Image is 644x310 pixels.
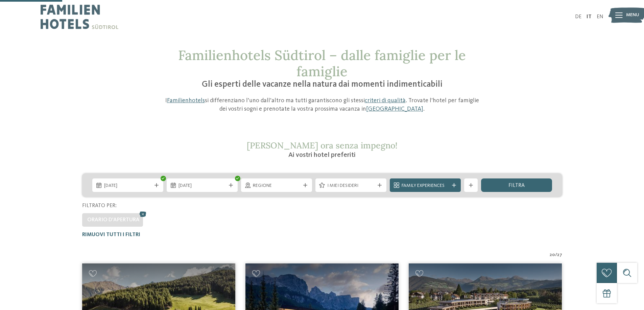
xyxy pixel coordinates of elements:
[555,252,557,258] span: /
[365,97,406,104] a: criteri di qualità
[82,203,117,208] span: Filtrato per:
[178,47,466,80] span: Familienhotels Südtirol – dalle famiglie per le famiglie
[167,97,205,104] a: Familienhotels
[597,14,603,20] a: EN
[247,140,398,151] span: [PERSON_NAME] ora senza impegno!
[178,182,226,189] span: [DATE]
[82,232,140,237] span: Rimuovi tutti i filtri
[162,96,483,113] p: I si differenziano l’uno dall’altro ma tutti garantiscono gli stessi . Trovate l’hotel per famigl...
[575,14,581,20] a: DE
[202,80,443,89] span: Gli esperti delle vacanze nella natura dai momenti indimenticabili
[104,182,151,189] span: [DATE]
[402,182,449,189] span: Family Experiences
[327,182,375,189] span: I miei desideri
[253,182,300,189] span: Regione
[626,12,639,19] span: Menu
[87,217,140,223] span: Orario d'apertura
[366,106,423,112] a: [GEOGRAPHIC_DATA]
[587,14,592,20] a: IT
[557,252,562,258] span: 27
[550,252,555,258] span: 20
[288,152,356,159] span: Ai vostri hotel preferiti
[508,183,525,188] span: filtra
